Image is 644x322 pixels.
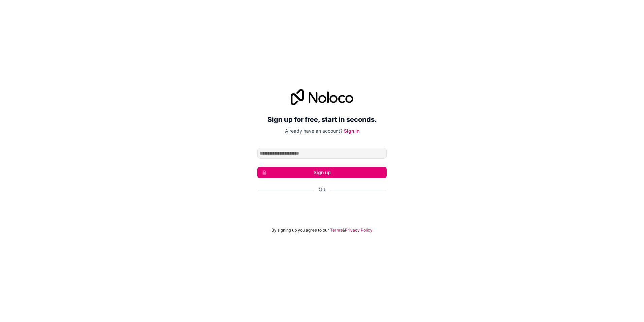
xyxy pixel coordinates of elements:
span: Or [319,186,325,193]
a: Privacy Policy [345,227,373,233]
a: Sign in [344,128,359,134]
span: & [342,227,345,233]
span: Already have an account? [285,128,343,134]
button: Sign up [257,167,387,178]
h2: Sign up for free, start in seconds. [257,113,387,126]
input: Email address [257,148,387,159]
span: By signing up you agree to our [271,227,329,233]
iframe: Sign in with Google Button [254,200,390,215]
a: Terms [330,227,342,233]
